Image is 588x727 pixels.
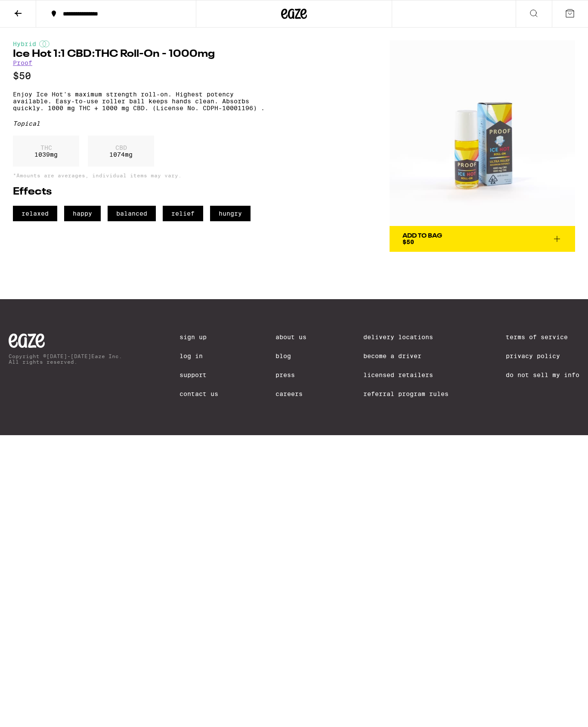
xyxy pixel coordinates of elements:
p: Enjoy Ice Hot's maximum strength roll-on. Highest potency available. Easy-to-use roller ball keep... [13,91,266,111]
span: relief [163,206,203,221]
a: Do Not Sell My Info [506,371,579,378]
a: Press [275,371,306,378]
a: Sign Up [179,334,218,340]
a: Licensed Retailers [363,371,449,378]
p: THC [34,144,58,151]
a: Careers [275,390,306,397]
button: Add To Bag$50 [390,226,575,252]
a: Blog [275,353,306,359]
a: About Us [275,334,306,340]
a: Terms of Service [506,334,579,340]
p: CBD [109,144,133,151]
p: Copyright © [DATE]-[DATE] Eaze Inc. All rights reserved. [9,353,122,365]
span: hungry [210,206,251,221]
h2: Effects [13,187,266,197]
div: 1039 mg [13,136,79,167]
div: 1074 mg [88,136,154,167]
a: Delivery Locations [363,334,449,340]
img: hybridColor.svg [39,40,50,47]
span: $50 [402,238,414,245]
img: Proof - Ice Hot 1:1 CBD:THC Roll-On - 1000mg [390,40,575,226]
span: relaxed [13,206,57,221]
a: Privacy Policy [506,353,579,359]
a: Support [179,371,218,378]
a: Proof [13,59,32,66]
div: Add To Bag [402,233,442,239]
a: Log In [179,353,218,359]
a: Become a Driver [363,353,449,359]
div: Hybrid [13,40,266,47]
span: balanced [108,206,156,221]
span: happy [64,206,101,221]
a: Contact Us [179,390,218,397]
h1: Ice Hot 1:1 CBD:THC Roll-On - 1000mg [13,49,266,59]
p: $50 [13,71,266,81]
a: Referral Program Rules [363,390,449,397]
div: Topical [13,120,266,127]
p: *Amounts are averages, individual items may vary. [13,173,266,178]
